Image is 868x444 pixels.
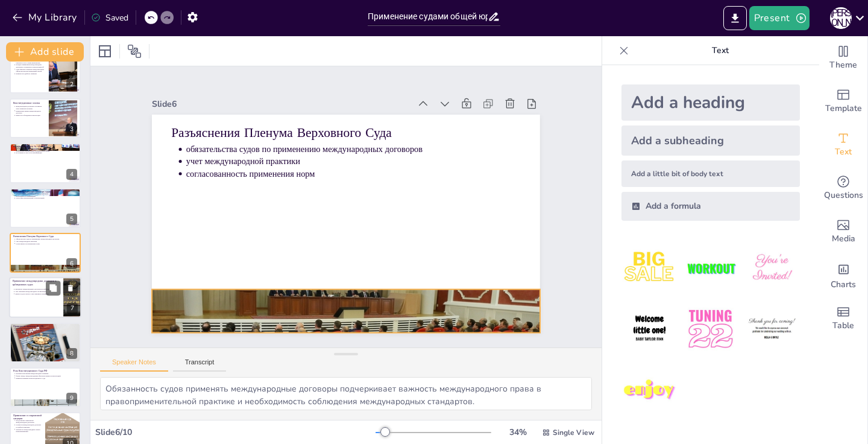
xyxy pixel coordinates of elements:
p: Разъяснения Пленума Верховного Суда [13,235,77,238]
p: обязательства судов по применению международных договоров [16,238,77,241]
div: Add a table [819,297,867,340]
button: Export to PowerPoint [723,6,747,30]
p: необходимость ратификации [16,195,77,197]
div: Add a little bit of body text [621,160,800,187]
div: 4 [66,169,77,180]
div: 8 [66,348,77,359]
p: применение к физическим и юридическим лицам [16,150,77,152]
p: важность учета международных норм [16,329,77,332]
div: 6 [10,233,81,273]
p: примеры применения международных конвенций [16,327,77,329]
div: Add a subheading [621,125,800,156]
div: Add a heading [621,84,800,121]
p: значимость международных норм в правоприменении [16,428,42,432]
div: 6 [66,258,77,269]
div: 9 [66,393,77,404]
img: 6.jpeg [744,301,800,357]
p: Text [634,36,807,65]
p: Разъяснения Пленума Верховного Суда [171,124,520,142]
p: Федеральный закон № 101-ФЗ [13,145,77,148]
p: Конституционные основы [13,101,45,105]
p: проверка исполнения международных решений [16,373,77,375]
img: 4.jpeg [621,301,678,357]
div: 2 [66,79,77,90]
p: учет практики международных организаций [15,291,60,293]
span: Questions [824,189,863,202]
span: Position [127,44,142,59]
img: 5.jpeg [682,301,738,357]
p: учет международной практики [186,156,521,168]
p: международные договоры составляют часть правовой системы [16,105,45,109]
span: Text [835,145,852,159]
div: Saved [91,12,128,24]
p: Роль Конституционного Суда РФ [13,369,77,373]
span: Single View [553,428,594,437]
div: 7 [9,277,81,319]
div: 5 [10,188,81,228]
button: Duplicate Slide [46,281,60,296]
p: Применение международных договоров в арбитражных судах [13,280,60,287]
p: Применение в современной ситуации [13,413,42,420]
button: Present [749,6,810,30]
textarea: Обязанность судов применять международные договоры подчеркивает важность международного права в п... [100,377,592,410]
div: 9 [10,367,81,407]
button: My Library [9,8,82,27]
div: Change the overall theme [819,36,867,80]
p: порядок применения международных договоров установлен в Конституции РФ [16,63,45,68]
div: 3 [10,98,81,138]
div: Layout [95,42,115,61]
p: учет международной практики [16,240,77,243]
div: 4 [10,143,81,183]
div: Get real-time input from your audience [819,166,867,210]
div: 34 % [503,427,532,438]
p: суды обязаны учитывать международные обязательства при разрешении споров [16,68,45,72]
img: 1.jpeg [621,240,678,296]
p: влияние на судебные решения [16,331,77,334]
button: Speaker Notes [100,358,168,372]
input: Insert title [368,8,488,25]
p: согласованность применения норм [186,168,521,180]
div: Add a formula [621,192,800,221]
p: Примеры из практики ВС РФ [13,324,77,328]
div: Add images, graphics, shapes or video [819,210,867,253]
div: Add charts and graphs [819,253,867,297]
p: ссылки на международные договоры в судебной практике [16,423,42,428]
div: г [PERSON_NAME] [830,7,852,29]
span: Media [832,232,855,246]
button: Transcript [173,358,227,372]
div: Slide 6 / 10 [95,427,376,438]
p: условия применения международного договора [16,192,77,195]
p: влияние на судебную практику [16,72,45,75]
p: примеры решений Конституционного Суда [16,377,77,379]
p: продолжение применения международных договоров [16,419,42,423]
p: важность соблюдения Конституции [16,114,45,116]
button: Delete Slide [63,281,78,296]
div: 5 [66,214,77,224]
p: применение правил международного договора [16,110,45,114]
div: 8 [10,323,81,363]
div: Add text boxes [819,123,867,166]
p: отсутствие противоречий с Конституцией [16,197,77,199]
p: важность для споров с иностранным элементом [15,293,60,296]
button: Add slide [6,42,84,62]
img: 7.jpeg [621,363,678,419]
span: Charts [831,278,856,291]
p: согласованность применения норм [16,243,77,245]
p: обязательное выполнение международных договоров [16,148,77,150]
div: 2 [10,53,81,93]
div: Add ready made slides [819,80,867,123]
img: 3.jpeg [744,240,800,296]
p: вступление в силу после ратификации [16,152,77,154]
p: баланс между международными обязательствами и Конституцией [16,375,77,377]
div: 7 [67,303,78,314]
button: г [PERSON_NAME] [830,6,852,30]
div: 3 [66,124,77,135]
span: Table [832,319,854,332]
span: Theme [829,59,857,72]
p: Условия применения договора судами [13,189,77,193]
p: обязательства судов по применению международных договоров [186,144,521,156]
p: приоритет международных договоров в арбитражных судах [15,288,60,291]
span: Template [825,102,862,115]
img: 2.jpeg [682,240,738,296]
div: Slide 6 [152,98,410,110]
